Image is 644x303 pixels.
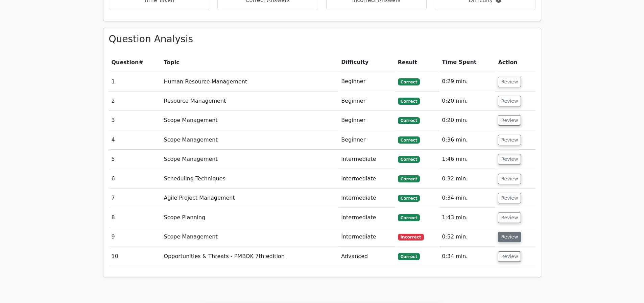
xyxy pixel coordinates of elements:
[338,169,395,188] td: Intermediate
[338,53,395,72] th: Difficulty
[338,188,395,208] td: Intermediate
[398,117,420,124] span: Correct
[161,130,339,150] td: Scope Management
[338,208,395,227] td: Intermediate
[498,251,521,262] button: Review
[498,96,521,106] button: Review
[161,169,339,188] td: Scheduling Techniques
[498,154,521,165] button: Review
[395,53,439,72] th: Result
[109,53,161,72] th: #
[439,188,495,208] td: 0:34 min.
[439,72,495,91] td: 0:29 min.
[109,169,161,188] td: 6
[498,232,521,242] button: Review
[161,208,339,227] td: Scope Planning
[161,247,339,266] td: Opportunities & Threats - PMBOK 7th edition
[161,150,339,169] td: Scope Management
[398,136,420,143] span: Correct
[398,175,420,182] span: Correct
[439,227,495,247] td: 0:52 min.
[109,72,161,91] td: 1
[109,247,161,266] td: 10
[439,111,495,130] td: 0:20 min.
[161,227,339,247] td: Scope Management
[109,227,161,247] td: 9
[338,247,395,266] td: Advanced
[498,193,521,203] button: Review
[338,72,395,91] td: Beginner
[161,111,339,130] td: Scope Management
[439,92,495,111] td: 0:20 min.
[109,111,161,130] td: 3
[439,150,495,169] td: 1:46 min.
[498,115,521,126] button: Review
[109,33,535,45] h3: Question Analysis
[498,174,521,184] button: Review
[161,53,339,72] th: Topic
[498,135,521,145] button: Review
[109,188,161,208] td: 7
[398,253,420,260] span: Correct
[338,130,395,150] td: Beginner
[439,208,495,227] td: 1:43 min.
[439,130,495,150] td: 0:36 min.
[109,208,161,227] td: 8
[109,92,161,111] td: 2
[338,111,395,130] td: Beginner
[498,77,521,87] button: Review
[338,92,395,111] td: Beginner
[398,156,420,163] span: Correct
[338,150,395,169] td: Intermediate
[398,78,420,85] span: Correct
[112,59,139,66] span: Question
[161,188,339,208] td: Agile Project Management
[495,53,535,72] th: Action
[398,98,420,104] span: Correct
[498,212,521,223] button: Review
[398,195,420,202] span: Correct
[161,72,339,91] td: Human Resource Management
[398,214,420,221] span: Correct
[398,234,424,241] span: Incorrect
[109,150,161,169] td: 5
[161,92,339,111] td: Resource Management
[439,169,495,188] td: 0:32 min.
[109,130,161,150] td: 4
[439,53,495,72] th: Time Spent
[338,227,395,247] td: Intermediate
[439,247,495,266] td: 0:34 min.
